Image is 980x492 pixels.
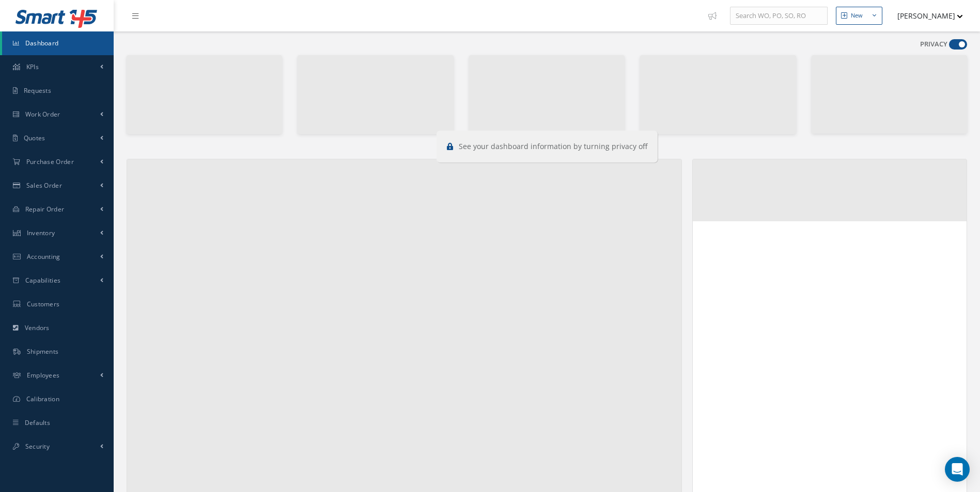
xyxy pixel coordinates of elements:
span: Vendors [25,323,50,332]
span: Repair Order [25,205,65,214]
a: Dashboard [2,31,114,55]
button: New [836,7,882,25]
span: Work Order [25,110,60,119]
button: [PERSON_NAME] [888,6,963,26]
span: Employees [27,371,60,380]
span: See your dashboard information by turning privacy off [459,141,647,151]
span: Inventory [27,228,55,237]
div: Open Intercom Messenger [945,457,970,482]
span: Purchase Order [26,157,74,166]
span: Accounting [27,252,60,261]
span: Defaults [25,418,50,427]
span: Dashboard [25,39,59,47]
span: Requests [24,86,51,95]
span: Security [25,442,50,451]
label: PRIVACY [920,39,947,50]
span: Calibration [26,395,59,403]
span: Shipments [27,347,59,356]
span: Capabilities [25,276,61,285]
span: Sales Order [26,181,62,190]
input: Search WO, PO, SO, RO [730,7,828,25]
div: New [851,11,863,20]
span: Customers [27,300,60,308]
span: KPIs [26,62,39,71]
span: Quotes [24,134,45,142]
